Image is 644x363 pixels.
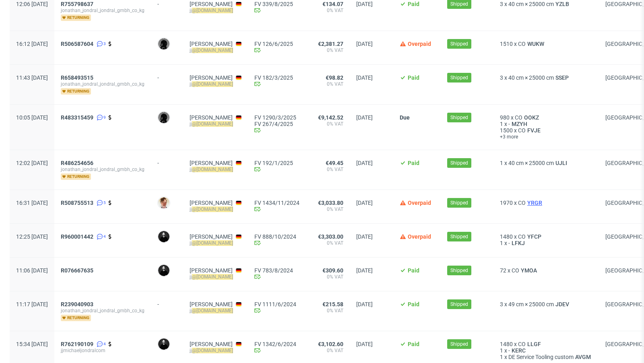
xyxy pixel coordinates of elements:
span: 49 cm × 25000 cm [508,301,554,307]
a: R076667635 [61,267,95,274]
span: 11:43 [DATE] [16,74,48,81]
a: [PERSON_NAME] [190,114,233,121]
a: MZYH [510,121,529,127]
span: Shipped [450,114,468,121]
span: 40 cm × 25000 cm [508,74,554,81]
span: 1500 [500,127,513,134]
span: 16:31 [DATE] [16,200,48,206]
div: jj [190,166,242,173]
span: 40 cm × 25000 cm [508,160,554,166]
a: YZLB [554,1,571,7]
span: Shipped [450,340,468,348]
span: Shipped [450,40,468,47]
span: jonathan_jondral_jondral_gmbh_co_kg [61,166,144,173]
span: 0% VAT [314,121,343,127]
span: €2,381.27 [318,41,343,47]
div: jj [190,7,242,14]
mark: @[DOMAIN_NAME] [192,308,233,313]
mark: @[DOMAIN_NAME] [192,240,233,246]
span: R239040903 [61,301,93,307]
span: 0% VAT [314,240,343,246]
a: FV 126/6/2025 [254,41,301,47]
span: 12:02 [DATE] [16,160,48,166]
span: 4 [103,341,106,347]
span: 1 [500,354,503,360]
span: 3 [500,74,503,81]
span: 0% VAT [314,47,343,54]
span: R658493515 [61,74,93,81]
span: DE Service Tooling custom [508,354,574,360]
span: €134.07 [322,1,343,7]
span: jonathan_jondral_jondral_gmbh_co_kg [61,307,144,314]
img: Dawid Urbanowicz [158,112,169,123]
img: Grudzień Adrian [158,265,169,276]
img: Grudzień Adrian [158,231,169,242]
span: Shipped [450,159,468,167]
span: R508755513 [61,200,93,206]
span: 0% VAT [314,81,343,87]
span: 16:12 [DATE] [16,41,48,47]
span: R506587604 [61,41,93,47]
a: [PERSON_NAME] [190,267,233,274]
a: 4 [95,233,106,240]
a: R483315459 [61,114,95,121]
a: R486254656 [61,160,95,166]
span: 15:34 [DATE] [16,341,48,347]
div: x [500,354,592,360]
a: FV 888/10/2024 [254,233,301,240]
div: x [500,240,592,246]
span: 0% VAT [314,7,343,14]
span: CO [515,114,522,121]
a: [PERSON_NAME] [190,74,233,81]
span: 40 cm × 25000 cm [508,1,554,7]
span: Paid [408,341,419,347]
div: x [500,347,592,354]
span: Overpaid [408,41,431,47]
div: - [157,157,177,166]
span: R960001442 [61,233,93,240]
span: CO [518,233,526,240]
span: Shipped [450,301,468,308]
mark: @[DOMAIN_NAME] [192,274,233,280]
span: R486254656 [61,160,93,166]
span: - [508,240,510,246]
a: FV 339/8/2025 [254,1,301,7]
a: FV 783/8/2024 [254,267,301,274]
span: - [508,347,510,354]
span: 10:05 [DATE] [16,114,48,121]
mark: @[DOMAIN_NAME] [192,167,233,172]
span: Shipped [450,233,468,240]
span: UJLI [554,160,569,166]
a: R658493515 [61,74,95,81]
a: JDEV [554,301,571,307]
div: x [500,74,592,81]
a: YMOA [519,267,539,274]
a: KERC [510,347,527,354]
a: 4 [95,341,106,347]
span: 1480 [500,341,513,347]
a: FV 1111/6/2024 [254,301,301,307]
div: jj [190,121,242,127]
mark: @[DOMAIN_NAME] [192,8,233,13]
span: [DATE] [356,301,373,307]
span: 980 [500,114,510,121]
span: [DATE] [356,114,373,121]
div: jj [190,274,242,280]
span: 1510 [500,41,513,47]
div: - [157,71,177,81]
div: - [157,298,177,307]
span: 12:25 [DATE] [16,233,48,240]
mark: @[DOMAIN_NAME] [192,121,233,127]
span: 9 [103,114,106,121]
span: returning [61,88,91,95]
a: R762190109 [61,341,95,347]
span: jjmichaeljondralcom [61,347,144,354]
span: 0% VAT [314,347,343,354]
span: Shipped [450,267,468,274]
a: [PERSON_NAME] [190,341,233,347]
a: FV 192/1/2025 [254,160,301,166]
span: 1 [500,347,503,354]
span: 1 [500,240,503,246]
span: 1480 [500,233,513,240]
